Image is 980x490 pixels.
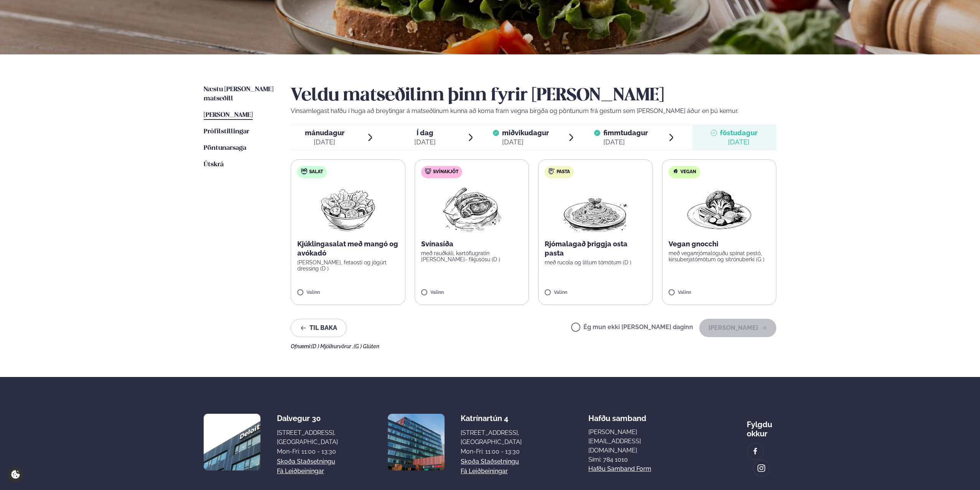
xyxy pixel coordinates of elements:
[204,112,253,118] span: [PERSON_NAME]
[297,259,399,272] p: [PERSON_NAME], fetaosti og jógúrt dressing (D )
[277,457,335,466] a: Skoða staðsetningu
[433,169,458,175] span: Svínakjöt
[277,414,338,423] div: Dalvegur 30
[588,428,680,455] a: [PERSON_NAME][EMAIL_ADDRESS][DOMAIN_NAME]
[421,250,523,262] p: með rauðkáli, kartöflugratín [PERSON_NAME]- fíkjusósu (D )
[297,239,399,258] p: Kjúklingasalat með mangó og avókadó
[588,464,651,474] a: Hafðu samband form
[277,447,338,456] div: Mon-Fri: 11:00 - 13:30
[747,443,763,459] a: image alt
[277,467,324,476] a: Fá leiðbeiningar
[414,138,436,147] div: [DATE]
[204,160,224,169] a: Útskrá
[301,168,307,174] img: salad.svg
[720,138,758,147] div: [DATE]
[461,447,522,456] div: Mon-Fri: 11:00 - 13:30
[388,414,445,470] img: image alt
[680,169,696,175] span: Vegan
[753,460,769,476] a: image alt
[314,184,382,233] img: Salad.png
[309,169,323,175] span: Salat
[562,184,629,233] img: Spagetti.png
[557,169,570,175] span: Pasta
[757,464,766,473] img: image alt
[603,129,648,137] span: fimmtudagur
[204,85,275,103] a: Næstu [PERSON_NAME] matseðill
[305,138,344,147] div: [DATE]
[438,184,506,233] img: Pork-Meat.png
[8,467,23,482] a: Cookie settings
[461,457,519,466] a: Skoða staðsetningu
[277,428,338,447] div: [STREET_ADDRESS], [GEOGRAPHIC_DATA]
[354,343,379,349] span: (G ) Glúten
[545,239,646,258] p: Rjómalagað þriggja osta pasta
[204,86,273,102] span: Næstu [PERSON_NAME] matseðill
[204,128,249,135] span: Prófílstillingar
[588,408,646,423] span: Hafðu samband
[669,239,770,249] p: Vegan gnocchi
[685,184,753,233] img: Vegan.png
[502,138,549,147] div: [DATE]
[204,144,246,153] a: Pöntunarsaga
[699,319,776,337] button: [PERSON_NAME]
[747,414,776,438] div: Fylgdu okkur
[291,85,776,107] h2: Veldu matseðilinn þinn fyrir [PERSON_NAME]
[461,428,522,447] div: [STREET_ADDRESS], [GEOGRAPHIC_DATA]
[548,168,555,174] img: pasta.svg
[305,129,344,137] span: mánudagur
[669,250,770,262] p: með veganrjómalöguðu spínat pestó, kirsuberjatómötum og sítrónuberki (G )
[291,107,776,116] p: Vinsamlegast hafðu í huga að breytingar á matseðlinum kunna að koma fram vegna birgða og pöntunum...
[204,414,260,470] img: image alt
[588,455,680,464] p: Sími: 784 1010
[502,129,549,137] span: miðvikudagur
[291,319,347,337] button: Til baka
[414,128,436,138] span: Í dag
[421,239,523,249] p: Svínasíða
[291,343,776,349] div: Ofnæmi:
[751,447,759,456] img: image alt
[204,127,249,136] a: Prófílstillingar
[672,168,679,174] img: Vegan.svg
[545,259,646,265] p: með rucola og litlum tómötum (D )
[311,343,354,349] span: (D ) Mjólkurvörur ,
[720,129,758,137] span: föstudagur
[204,111,253,120] a: [PERSON_NAME]
[461,414,522,423] div: Katrínartún 4
[461,467,508,476] a: Fá leiðbeiningar
[425,168,431,174] img: pork.svg
[204,145,246,151] span: Pöntunarsaga
[603,138,648,147] div: [DATE]
[204,161,224,168] span: Útskrá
